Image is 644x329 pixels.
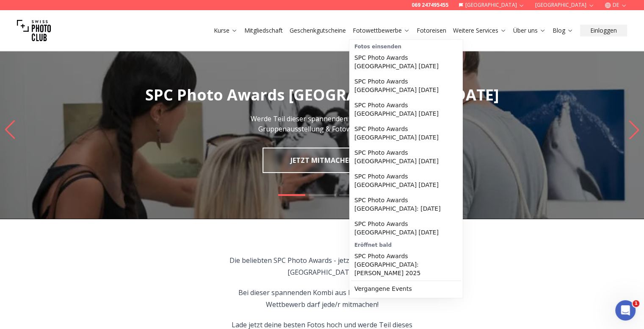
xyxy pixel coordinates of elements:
[263,148,382,173] a: JETZT MITMACHEN
[453,26,506,35] a: Weitere Services
[351,169,461,192] a: SPC Photo Awards [GEOGRAPHIC_DATA] [DATE]
[633,300,639,307] span: 1
[417,26,446,35] a: Fotoreisen
[351,74,461,98] a: SPC Photo Awards [GEOGRAPHIC_DATA] [DATE]
[413,25,450,36] button: Fotoreisen
[349,25,413,36] button: Fotowettbewerbe
[17,14,51,47] img: Swiss photo club
[286,25,349,36] button: Geschenkgutscheine
[351,50,461,74] a: SPC Photo Awards [GEOGRAPHIC_DATA] [DATE]
[580,25,627,36] button: Einloggen
[615,300,636,321] iframe: Intercom live chat
[351,145,461,169] a: SPC Photo Awards [GEOGRAPHIC_DATA] [DATE]
[351,248,461,281] a: SPC Photo Awards [GEOGRAPHIC_DATA]: [PERSON_NAME] 2025
[290,26,346,35] a: Geschenkgutscheine
[353,26,410,35] a: Fotowettbewerbe
[553,26,573,35] a: Blog
[450,25,510,36] button: Weitere Services
[241,25,286,36] button: Mitgliedschaft
[351,216,461,240] a: SPC Photo Awards [GEOGRAPHIC_DATA] [DATE]
[510,25,549,36] button: Über uns
[351,281,461,296] a: Vergangene Events
[351,121,461,145] a: SPC Photo Awards [GEOGRAPHIC_DATA] [DATE]
[513,26,546,35] a: Über uns
[225,254,419,278] p: Die beliebten SPC Photo Awards - jetzt zum zweiten Mal in [GEOGRAPHIC_DATA]!
[351,192,461,216] a: SPC Photo Awards [GEOGRAPHIC_DATA]: [DATE]
[214,26,238,35] a: Kurse
[210,25,241,36] button: Kurse
[351,240,461,248] div: Eröffnet bald
[227,114,417,134] p: Werde Teil dieser spannenden Mischung aus Gruppenausstellung & Fotowettbewerb.
[351,42,461,50] div: Fotos einsenden
[351,98,461,121] a: SPC Photo Awards [GEOGRAPHIC_DATA] [DATE]
[549,25,577,36] button: Blog
[412,2,448,8] a: 069 247495455
[244,26,283,35] a: Mitgliedschaft
[225,287,419,310] p: Bei dieser spannenden Kombi aus Fotoausstellung & Wettbewerb darf jede/r mitmachen!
